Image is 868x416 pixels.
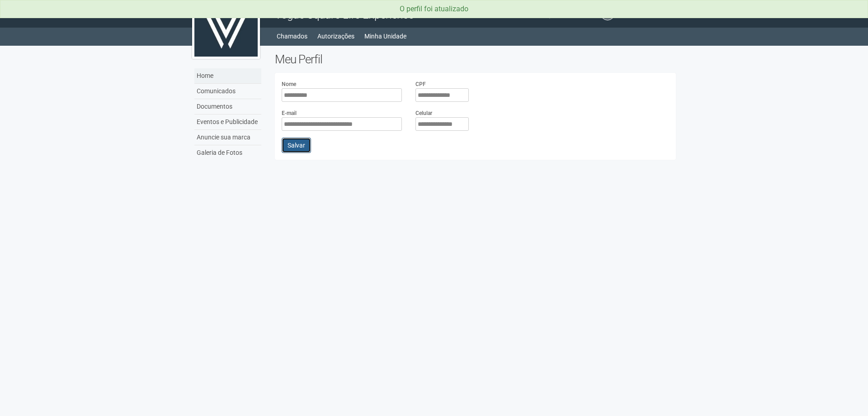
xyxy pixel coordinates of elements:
[194,84,261,99] a: Comunicados
[192,5,260,59] img: logo.jpg
[415,80,426,88] label: CPF
[194,68,261,84] a: Home
[282,138,311,153] button: Salvar
[415,109,432,117] label: Celular
[194,99,261,115] a: Documentos
[364,30,406,43] a: Minha Unidade
[194,130,261,145] a: Anuncie sua marca
[282,80,296,88] label: Nome
[194,115,261,130] a: Eventos e Publicidade
[275,53,676,66] h2: Meu Perfil
[317,30,354,43] a: Autorizações
[282,109,297,117] label: E-mail
[194,145,261,160] a: Galeria de Fotos
[277,30,307,43] a: Chamados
